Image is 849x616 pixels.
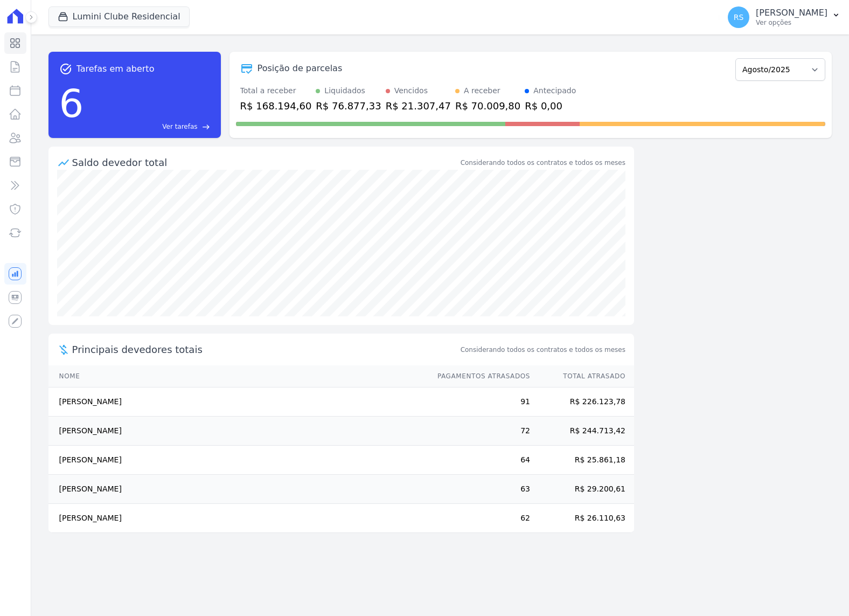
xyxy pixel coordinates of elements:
[48,504,427,533] td: [PERSON_NAME]
[531,504,634,533] td: R$ 26.110,63
[531,417,634,446] td: R$ 244.713,42
[531,446,634,475] td: R$ 25.861,18
[455,99,520,113] div: R$ 70.009,80
[427,504,531,533] td: 62
[240,99,312,113] div: R$ 168.194,60
[76,63,155,75] span: Tarefas em aberto
[324,85,365,96] div: Liquidados
[464,85,500,96] div: A receber
[734,13,744,21] span: RS
[531,365,634,387] th: Total Atrasado
[386,99,451,113] div: R$ 21.307,47
[531,475,634,504] td: R$ 29.200,61
[202,123,210,131] span: east
[240,85,312,96] div: Total a receber
[48,417,427,446] td: [PERSON_NAME]
[427,387,531,417] td: 91
[756,18,827,27] p: Ver opções
[427,446,531,475] td: 64
[48,475,427,504] td: [PERSON_NAME]
[59,63,72,75] span: task_alt
[316,99,381,113] div: R$ 76.877,33
[525,99,576,113] div: R$ 0,00
[162,122,197,131] span: Ver tarefas
[533,85,576,96] div: Antecipado
[72,342,458,357] span: Principais devedores totais
[48,365,427,387] th: Nome
[427,417,531,446] td: 72
[427,475,531,504] td: 63
[258,62,343,75] div: Posição de parcelas
[531,387,634,417] td: R$ 226.123,78
[48,387,427,417] td: [PERSON_NAME]
[72,155,458,170] div: Saldo devedor total
[719,2,849,32] button: RS [PERSON_NAME] Ver opções
[88,122,210,131] a: Ver tarefas east
[756,8,827,18] p: [PERSON_NAME]
[48,446,427,475] td: [PERSON_NAME]
[394,85,428,96] div: Vencidos
[48,6,190,27] button: Lumini Clube Residencial
[427,365,531,387] th: Pagamentos Atrasados
[59,75,84,131] div: 6
[461,158,625,168] div: Considerando todos os contratos e todos os meses
[461,345,625,355] span: Considerando todos os contratos e todos os meses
